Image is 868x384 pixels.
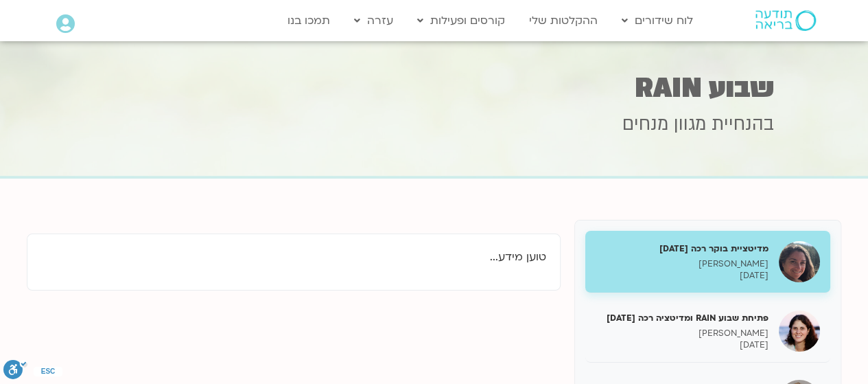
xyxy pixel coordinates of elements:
h5: מדיטציית בוקר רכה [DATE] [596,242,769,255]
p: [PERSON_NAME] [596,328,769,339]
h1: שבוע RAIN [95,75,774,102]
img: פתיחת שבוע RAIN ומדיטציה רכה 8.7.25 [779,310,820,352]
a: לוח שידורים [615,8,700,34]
p: טוען מידע... [41,248,546,267]
a: ההקלטות שלי [522,8,605,34]
p: [PERSON_NAME] [596,258,769,270]
p: [DATE] [596,339,769,351]
h5: פתיחת שבוע RAIN ומדיטציה רכה [DATE] [596,312,769,324]
a: תמכו בנו [281,8,337,34]
img: תודעה בריאה [755,10,816,31]
a: עזרה [347,8,400,34]
p: [DATE] [596,270,769,282]
span: בהנחיית [712,112,774,137]
a: קורסים ופעילות [410,8,512,34]
img: מדיטציית בוקר רכה 8.7.25 [779,241,820,282]
span: מגוון מנחים [622,112,706,137]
